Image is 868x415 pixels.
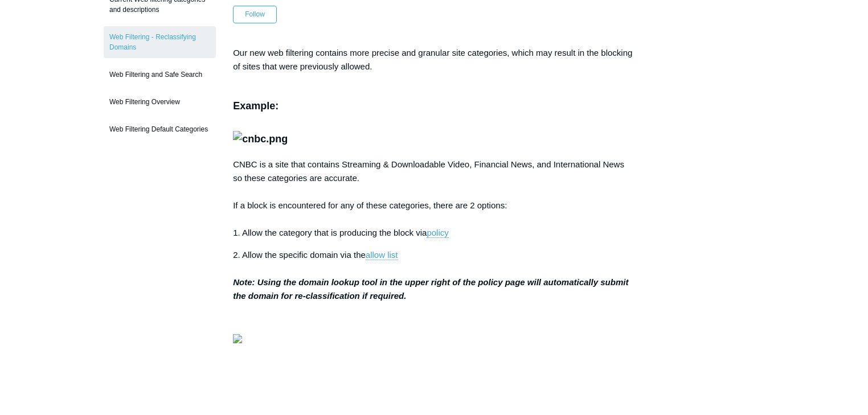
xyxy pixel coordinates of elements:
img: 34921437180947 [233,334,242,343]
h3: Example: [233,82,635,147]
p: Our new web filtering contains more precise and granular site categories, which may result in the... [233,46,635,73]
button: Follow Article [233,6,277,23]
img: cnbc.png [233,131,288,147]
strong: Note: Using the domain lookup tool in the upper right of the policy page will automatically submi... [233,277,628,301]
a: Web Filtering - Reclassifying Domains [104,26,216,58]
a: Web Filtering Overview [104,91,216,113]
p: CNBC is a site that contains Streaming & Downloadable Video, Financial News, and International Ne... [233,158,635,240]
a: Web Filtering and Safe Search [104,64,216,85]
a: allow list [366,250,398,260]
a: Web Filtering Default Categories [104,118,216,140]
a: policy [427,228,448,238]
p: 2. Allow the specific domain via the [233,248,635,303]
